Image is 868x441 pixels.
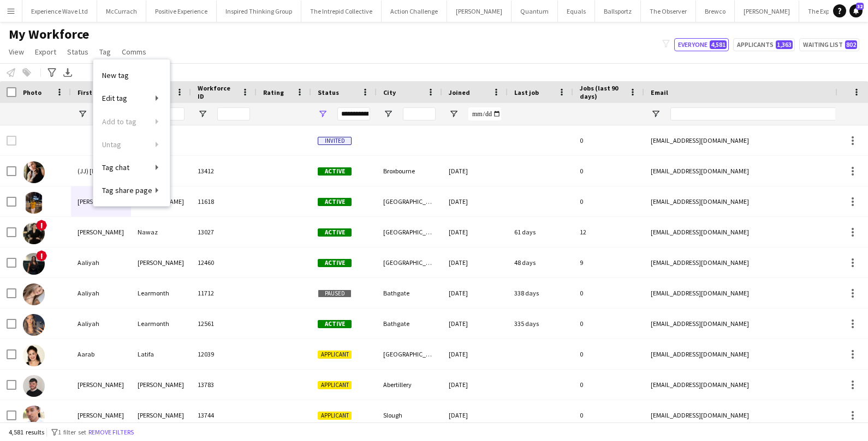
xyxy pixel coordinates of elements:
[71,309,131,339] div: Aaliyah
[217,107,250,120] input: Workforce ID Filter Input
[318,351,352,359] span: Applicant
[447,1,512,22] button: [PERSON_NAME]
[442,309,508,339] div: [DATE]
[644,125,863,155] div: [EMAIL_ADDRESS][DOMAIN_NAME]
[23,192,45,214] img: aakash Charles
[449,88,470,96] span: Joined
[403,107,436,120] input: City Filter Input
[512,1,558,22] button: Quantum
[856,3,864,10] span: 32
[696,1,735,22] button: Brewco
[36,250,47,261] span: !
[514,88,539,96] span: Last job
[318,381,352,389] span: Applicant
[23,161,45,183] img: (JJ) jeyhan ciyiltepe
[318,109,328,119] button: Open Filter Menu
[157,107,185,120] input: Last Name Filter Input
[23,88,41,96] span: Photo
[442,186,508,216] div: [DATE]
[191,247,257,277] div: 12460
[117,45,151,59] a: Comms
[508,278,573,308] div: 338 days
[191,278,257,308] div: 11712
[71,370,131,400] div: [PERSON_NAME]
[710,40,727,49] span: 4,581
[442,156,508,186] div: [DATE]
[580,84,625,100] span: Jobs (last 90 days)
[644,400,863,430] div: [EMAIL_ADDRESS][DOMAIN_NAME]
[191,309,257,339] div: 12561
[95,45,115,59] a: Tag
[191,400,257,430] div: 13744
[442,278,508,308] div: [DATE]
[442,217,508,247] div: [DATE]
[263,88,284,96] span: Rating
[191,186,257,216] div: 11618
[573,125,644,155] div: 0
[845,40,857,49] span: 802
[318,167,352,176] span: Active
[799,38,859,51] button: Waiting list802
[573,217,644,247] div: 12
[71,400,131,430] div: [PERSON_NAME]
[4,45,28,59] a: View
[198,109,207,119] button: Open Filter Menu
[71,339,131,369] div: Aarab
[131,370,191,400] div: [PERSON_NAME]
[644,370,863,400] div: [EMAIL_ADDRESS][DOMAIN_NAME]
[7,136,16,146] input: Row Selection is disabled for this row (unchecked)
[71,247,131,277] div: Aaliyah
[468,107,501,120] input: Joined Filter Input
[23,345,45,366] img: Aarab Latifa
[71,156,131,186] div: (JJ) [PERSON_NAME]
[644,339,863,369] div: [EMAIL_ADDRESS][DOMAIN_NAME]
[23,283,45,305] img: Aaliyah Learmonth
[508,217,573,247] div: 61 days
[508,309,573,339] div: 335 days
[383,88,396,96] span: City
[318,137,352,145] span: Invited
[35,47,56,57] span: Export
[78,109,87,119] button: Open Filter Menu
[377,400,442,430] div: Slough
[131,217,191,247] div: Nawaz
[508,247,573,277] div: 48 days
[442,247,508,277] div: [DATE]
[9,26,89,43] span: My Workforce
[22,1,97,22] button: Experience Wave Ltd
[122,47,146,57] span: Comms
[318,259,352,267] span: Active
[377,370,442,400] div: Abertillery
[644,247,863,277] div: [EMAIL_ADDRESS][DOMAIN_NAME]
[595,1,641,22] button: Ballsportz
[318,289,352,298] span: Paused
[71,186,131,216] div: [PERSON_NAME]
[849,4,863,17] a: 32
[86,426,136,438] button: Remove filters
[217,1,301,22] button: Inspired Thinking Group
[377,309,442,339] div: Bathgate
[377,217,442,247] div: [GEOGRAPHIC_DATA]
[573,309,644,339] div: 0
[146,1,217,22] button: Positive Experience
[449,109,459,119] button: Open Filter Menu
[442,339,508,369] div: [DATE]
[651,109,661,119] button: Open Filter Menu
[131,247,191,277] div: [PERSON_NAME]
[131,309,191,339] div: Learmonth
[377,339,442,369] div: [GEOGRAPHIC_DATA], [GEOGRAPHIC_DATA]
[71,278,131,308] div: Aaliyah
[651,88,668,96] span: Email
[318,198,352,206] span: Active
[67,47,88,57] span: Status
[318,228,352,237] span: Active
[78,88,111,96] span: First Name
[573,247,644,277] div: 9
[191,217,257,247] div: 13027
[23,253,45,275] img: Aaliyah Braithwaite
[191,370,257,400] div: 13783
[301,1,382,22] button: The Intrepid Collective
[573,370,644,400] div: 0
[644,309,863,339] div: [EMAIL_ADDRESS][DOMAIN_NAME]
[318,412,352,420] span: Applicant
